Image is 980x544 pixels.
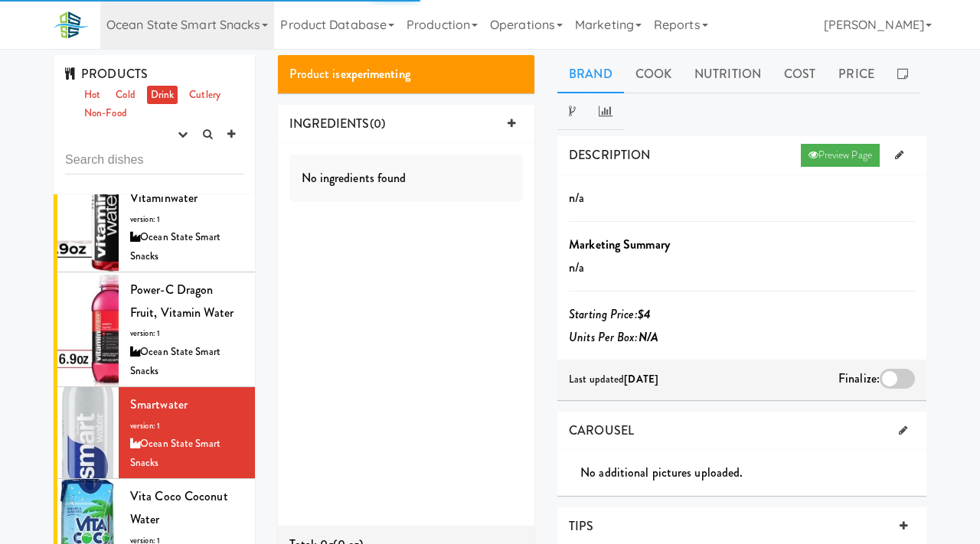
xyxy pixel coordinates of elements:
i: Starting Price: [569,305,651,323]
span: Product is [289,65,410,83]
span: TIPS [569,517,593,535]
b: [DATE] [624,372,658,386]
a: Brand [557,55,624,93]
span: CAROUSEL [569,422,634,439]
div: No ingredients found [289,155,524,202]
i: Units Per Box: [569,328,658,346]
a: Cost [773,55,827,93]
b: Marketing Summary [569,236,670,253]
a: Preview Page [801,144,880,167]
a: Hot [80,86,104,105]
span: version: 1 [130,327,160,339]
b: experimenting [341,65,410,83]
a: Cold [112,86,139,105]
img: Micromart [54,11,89,38]
span: Smartwater [130,396,188,413]
span: (0) [370,115,385,132]
span: PRODUCTS [65,65,148,83]
span: INGREDIENTS [289,115,370,132]
span: DESCRIPTION [569,146,650,164]
li: XXX Acai Blueberry Pomegranate, Vitaminwaterversion: 1Ocean State Smart Snacks [54,135,255,272]
a: Drink [147,86,178,105]
div: Ocean State Smart Snacks [130,343,243,380]
b: N/A [639,328,658,346]
li: Power-C Dragon Fruit, Vitamin Waterversion: 1Ocean State Smart Snacks [54,272,255,387]
div: No additional pictures uploaded. [580,461,926,484]
b: $4 [638,305,651,323]
p: n/a [569,187,915,210]
input: Search dishes [65,146,243,174]
a: Cutlery [185,86,224,105]
div: Ocean State Smart Snacks [130,228,243,265]
a: Non-Food [80,104,131,123]
span: Vita Coco Coconut Water [130,487,228,528]
span: version: 1 [130,420,160,432]
a: Cook [624,55,683,93]
a: Nutrition [683,55,773,93]
span: Last updated [569,372,658,386]
span: version: 1 [130,213,160,225]
p: n/a [569,256,915,279]
li: Smartwaterversion: 1Ocean State Smart Snacks [54,387,255,479]
span: Power-C Dragon Fruit, Vitamin Water [130,281,234,321]
span: XXX Acai Blueberry Pomegranate, Vitaminwater [130,144,230,207]
span: Finalize: [838,370,880,387]
a: Price [827,55,886,93]
div: Ocean State Smart Snacks [130,435,243,472]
